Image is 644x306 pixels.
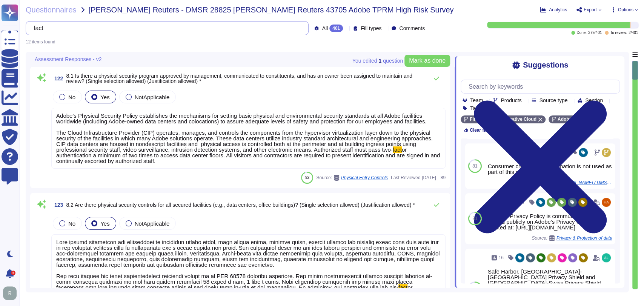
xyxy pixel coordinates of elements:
[602,253,611,262] img: user
[549,8,567,12] span: Analytics
[393,146,402,153] mark: fact
[472,164,477,168] span: 81
[135,220,170,227] span: NotApplicable
[2,285,22,301] button: user
[89,6,454,14] span: [PERSON_NAME] Reuters - DMSR 28825 [PERSON_NAME] Reuters 43705 Adobe TPRM High Risk Survey
[66,202,415,208] span: 8.2 Are there physical security controls for all secured facilities (e.g., data centers, office b...
[322,26,328,31] span: All
[100,94,109,100] span: Yes
[56,112,433,153] span: Adobe's Physical Security Policy establishes the mechanisms for setting basic physical and enviro...
[305,175,309,180] span: 92
[352,58,403,63] span: You edited question
[540,7,567,13] button: Analytics
[66,73,412,84] span: 8.1 Is there a physical security program approved by management, communicated to constituents, an...
[30,22,301,35] input: Search by keywords
[399,26,425,31] span: Comments
[588,31,602,35] span: 379 / 401
[576,31,587,35] span: Done:
[68,220,75,227] span: No
[404,55,450,67] button: Mark as done
[56,239,440,291] span: Lore ipsumd sitametcon adi elitseddoei te incididun utlabo etdol, magn aliqua enima, minimve quis...
[341,175,388,180] span: Physical Entry Controls
[465,80,619,93] input: Search by keywords
[409,58,446,64] span: Mark as done
[35,57,101,62] span: Assessment Responses - v2
[100,220,109,227] span: Yes
[391,175,436,180] span: Last Reviewed [DATE]
[618,8,633,12] span: Options
[378,58,381,63] b: 1
[398,284,407,291] mark: fact
[11,271,15,275] div: 5
[26,6,77,14] span: Questionnaires
[472,216,477,221] span: 81
[610,31,627,35] span: To review:
[135,94,170,100] span: NotApplicable
[51,202,63,208] span: 123
[439,175,446,180] span: 89
[26,40,55,44] div: 12 items found
[329,25,343,32] div: 401
[584,8,597,12] span: Export
[361,26,381,31] span: Fill types
[316,175,387,181] span: Source:
[51,76,63,81] span: 122
[68,94,75,100] span: No
[56,146,440,164] span: or authentication a minimum of two times to access data center floors. All visitors and contracto...
[602,198,611,207] img: user
[629,31,638,35] span: 2 / 401
[3,286,17,300] img: user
